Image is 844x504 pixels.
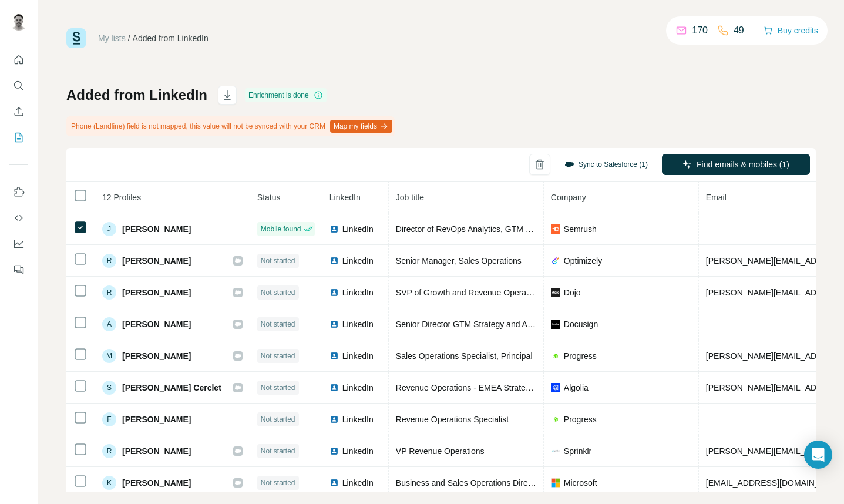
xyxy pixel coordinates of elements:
[396,351,533,361] span: Sales Operations Specialist, Principal
[551,383,560,392] img: company-logo
[9,207,28,229] button: Use Surfe API
[564,223,597,235] span: Semrush
[102,381,116,395] div: S
[261,287,295,298] span: Not started
[122,445,191,457] span: [PERSON_NAME]
[261,414,295,425] span: Not started
[122,382,221,394] span: [PERSON_NAME] Cerclet
[556,156,656,173] button: Sync to Salesforce (1)
[706,193,727,202] span: Email
[261,351,295,361] span: Not started
[551,224,560,234] img: company-logo
[9,233,28,254] button: Dashboard
[342,287,374,298] span: LinkedIn
[122,318,191,330] span: [PERSON_NAME]
[102,193,141,202] span: 12 Profiles
[396,224,570,234] span: Director of RevOps Analytics, GTM Engineering
[564,477,597,489] span: Microsoft
[245,88,327,102] div: Enrichment is done
[329,446,339,456] img: LinkedIn logo
[396,383,576,392] span: Revenue Operations - EMEA Strategy & Planning
[396,478,569,488] span: Business and Sales Operations Director, EMEA
[122,414,191,425] span: [PERSON_NAME]
[102,222,116,236] div: J
[9,12,28,31] img: Avatar
[329,351,339,361] img: LinkedIn logo
[261,256,295,266] span: Not started
[122,287,191,298] span: [PERSON_NAME]
[66,28,86,48] img: Surfe Logo
[342,255,374,267] span: LinkedIn
[734,23,744,38] p: 49
[551,193,586,202] span: Company
[764,22,818,39] button: Buy credits
[564,318,598,330] span: Docusign
[551,478,560,488] img: company-logo
[342,223,374,235] span: LinkedIn
[342,445,374,457] span: LinkedIn
[564,382,589,394] span: Algolia
[66,86,207,105] h1: Added from LinkedIn
[342,477,374,489] span: LinkedIn
[9,49,28,70] button: Quick start
[9,127,28,148] button: My lists
[396,256,522,266] span: Senior Manager, Sales Operations
[329,193,361,202] span: LinkedIn
[257,193,281,202] span: Status
[564,350,597,362] span: Progress
[102,476,116,490] div: K
[396,320,555,329] span: Senior Director GTM Strategy and Analytics
[329,415,339,424] img: LinkedIn logo
[98,33,126,43] a: My lists
[9,182,28,203] button: Use Surfe on LinkedIn
[261,382,295,393] span: Not started
[329,256,339,266] img: LinkedIn logo
[564,287,581,298] span: Dojo
[329,320,339,329] img: LinkedIn logo
[9,101,28,122] button: Enrich CSV
[551,256,560,266] img: company-logo
[396,415,509,424] span: Revenue Operations Specialist
[662,154,810,175] button: Find emails & mobiles (1)
[329,288,339,297] img: LinkedIn logo
[564,255,602,267] span: Optimizely
[342,382,374,394] span: LinkedIn
[102,317,116,331] div: A
[9,259,28,280] button: Feedback
[102,349,116,363] div: M
[261,446,295,456] span: Not started
[551,415,560,424] img: company-logo
[329,383,339,392] img: LinkedIn logo
[551,449,560,452] img: company-logo
[122,477,191,489] span: [PERSON_NAME]
[128,32,130,44] li: /
[804,441,832,469] div: Open Intercom Messenger
[122,255,191,267] span: [PERSON_NAME]
[9,75,28,96] button: Search
[102,285,116,300] div: R
[261,478,295,488] span: Not started
[102,444,116,458] div: R
[329,224,339,234] img: LinkedIn logo
[697,159,789,170] span: Find emails & mobiles (1)
[102,412,116,426] div: F
[329,478,339,488] img: LinkedIn logo
[122,350,191,362] span: [PERSON_NAME]
[396,193,424,202] span: Job title
[122,223,191,235] span: [PERSON_NAME]
[396,288,544,297] span: SVP of Growth and Revenue Operations
[564,414,597,425] span: Progress
[342,350,374,362] span: LinkedIn
[66,116,395,136] div: Phone (Landline) field is not mapped, this value will not be synced with your CRM
[261,319,295,330] span: Not started
[330,120,392,133] button: Map my fields
[261,224,301,234] span: Mobile found
[342,318,374,330] span: LinkedIn
[342,414,374,425] span: LinkedIn
[564,445,591,457] span: Sprinklr
[396,446,485,456] span: VP Revenue Operations
[551,288,560,297] img: company-logo
[692,23,708,38] p: 170
[551,320,560,329] img: company-logo
[133,32,209,44] div: Added from LinkedIn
